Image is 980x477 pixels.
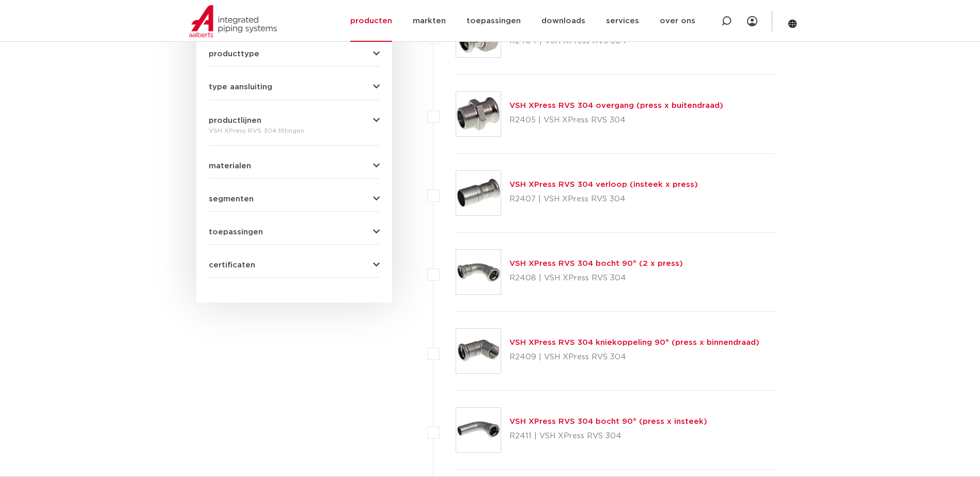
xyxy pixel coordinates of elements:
span: producttype [209,50,259,58]
img: Thumbnail for VSH XPress RVS 304 bocht 90° (press x insteek) [456,408,501,452]
button: toepassingen [209,228,380,236]
span: toepassingen [209,228,263,236]
img: Thumbnail for VSH XPress RVS 304 verloop (insteek x press) [456,171,501,215]
p: R2409 | VSH XPress RVS 304 [509,349,759,365]
span: segmenten [209,195,254,203]
img: Thumbnail for VSH XPress RVS 304 overgang (press x buitendraad) [456,92,501,136]
button: producttype [209,50,380,58]
span: type aansluiting [209,83,272,91]
img: Thumbnail for VSH XPress RVS 304 kniekoppeling 90° (press x binnendraad) [456,329,501,373]
p: R2408 | VSH XPress RVS 304 [509,270,683,287]
a: VSH XPress RVS 304 bocht 90° (2 x press) [509,260,683,267]
a: VSH XPress RVS 304 overgang (press x buitendraad) [509,102,723,109]
a: VSH XPress RVS 304 kniekoppeling 90° (press x binnendraad) [509,339,759,346]
span: certificaten [209,261,255,269]
span: materialen [209,162,251,170]
p: R2405 | VSH XPress RVS 304 [509,112,723,129]
a: VSH XPress RVS 304 bocht 90° (press x insteek) [509,418,707,425]
button: certificaten [209,261,380,269]
button: materialen [209,162,380,170]
div: VSH XPress RVS 304 fittingen [209,124,380,137]
p: R2411 | VSH XPress RVS 304 [509,428,707,444]
img: Thumbnail for VSH XPress RVS 304 bocht 90° (2 x press) [456,250,501,294]
button: segmenten [209,195,380,203]
span: productlijnen [209,117,261,124]
p: R2407 | VSH XPress RVS 304 [509,191,698,208]
button: type aansluiting [209,83,380,91]
a: VSH XPress RVS 304 verloop (insteek x press) [509,181,698,188]
button: productlijnen [209,117,380,124]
